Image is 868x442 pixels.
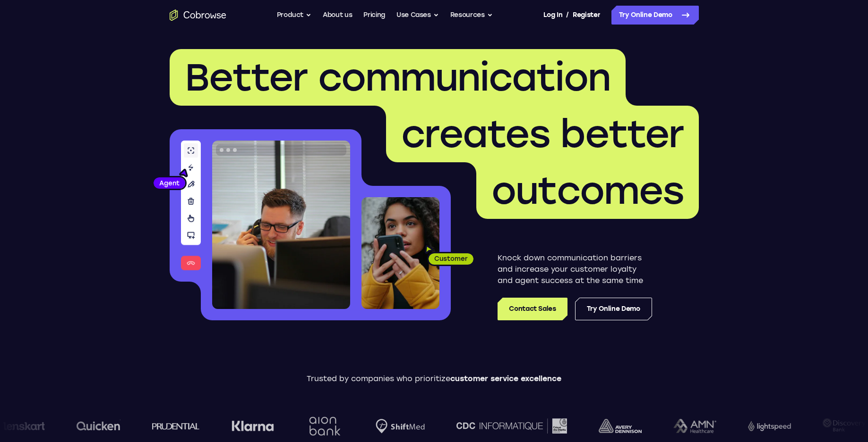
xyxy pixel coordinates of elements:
[566,9,569,21] span: /
[611,6,699,25] a: Try Online Demo
[151,422,199,430] img: prudential
[498,252,652,286] p: Knock down communication barriers and increase your customer loyalty and agent success at the sam...
[277,6,312,25] button: Product
[491,168,684,213] span: outcomes
[598,419,641,433] img: avery-dennison
[450,6,493,25] button: Resources
[170,9,226,21] a: Go to the home page
[672,419,715,434] img: AMN Healthcare
[498,298,567,320] a: Contact Sales
[185,55,610,100] span: Better communication
[543,6,562,25] a: Log In
[323,6,352,25] a: About us
[363,6,385,25] a: Pricing
[231,420,273,432] img: Klarna
[375,419,424,434] img: Shiftmed
[361,197,439,309] img: A customer holding their phone
[401,111,684,157] span: creates better
[573,6,600,25] a: Register
[575,298,652,320] a: Try Online Demo
[450,374,561,383] span: customer service excellence
[396,6,439,25] button: Use Cases
[212,141,350,309] img: A customer support agent talking on the phone
[455,418,566,433] img: CDC Informatique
